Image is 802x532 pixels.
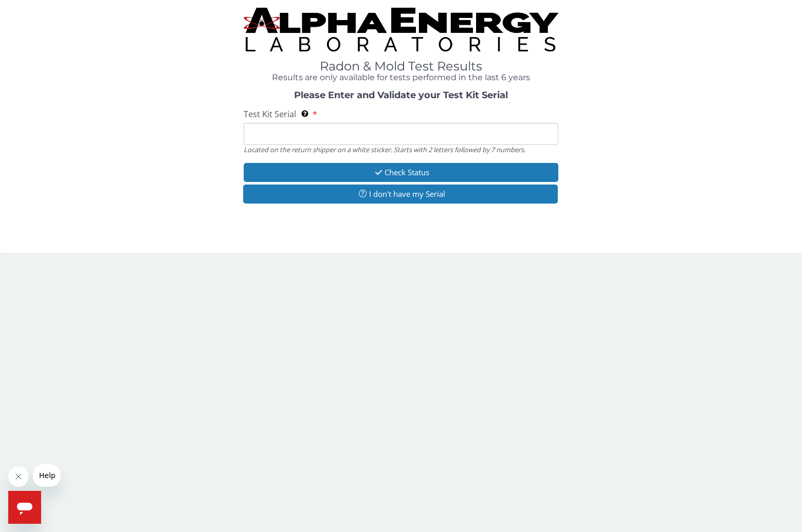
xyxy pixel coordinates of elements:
[294,89,508,101] strong: Please Enter and Validate your Test Kit Serial
[243,185,558,204] button: I don't have my Serial
[244,145,558,154] div: Located on the return shipper on a white sticker. Starts with 2 letters followed by 7 numbers.
[244,73,558,82] h4: Results are only available for tests performed in the last 6 years
[244,60,558,73] h1: Radon & Mold Test Results
[8,466,29,487] iframe: Close message
[244,163,558,182] button: Check Status
[8,491,41,524] iframe: Button to launch messaging window
[244,8,558,51] img: TightCrop.jpg
[33,464,61,487] iframe: Message from company
[244,108,296,120] span: Test Kit Serial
